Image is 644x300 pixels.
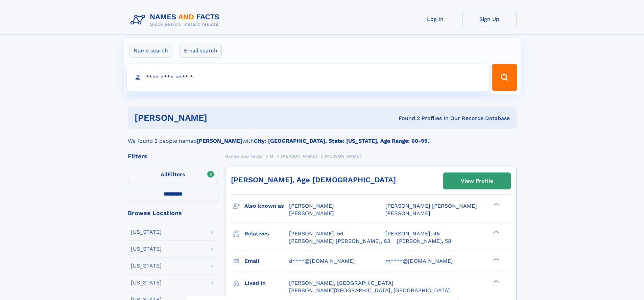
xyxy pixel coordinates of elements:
[325,154,361,159] span: [PERSON_NAME]
[281,154,317,159] span: [PERSON_NAME]
[492,230,500,234] div: ❯
[397,237,451,245] a: [PERSON_NAME], 58
[197,138,242,144] b: [PERSON_NAME]
[244,228,289,239] h3: Relatives
[135,114,303,122] h1: [PERSON_NAME]
[270,154,273,159] span: M
[461,173,493,189] div: View Profile
[131,246,162,252] div: [US_STATE]
[161,171,168,178] span: All
[281,152,317,160] a: [PERSON_NAME]
[289,203,334,209] span: [PERSON_NAME]
[385,230,440,237] a: [PERSON_NAME], 45
[128,167,218,183] label: Filters
[444,173,510,189] a: View Profile
[231,176,396,184] a: [PERSON_NAME], Age [DEMOGRAPHIC_DATA]
[180,44,222,58] label: Email search
[128,210,218,216] div: Browse Locations
[289,210,334,216] span: [PERSON_NAME]
[289,237,390,245] a: [PERSON_NAME] [PERSON_NAME], 63
[408,11,462,27] a: Log In
[131,280,162,285] div: [US_STATE]
[128,153,218,159] div: Filters
[492,202,500,207] div: ❯
[128,11,225,29] img: Logo Names and Facts
[244,200,289,212] h3: Also known as
[462,11,517,27] a: Sign Up
[289,280,393,286] span: [PERSON_NAME], [GEOGRAPHIC_DATA]
[289,287,450,294] span: [PERSON_NAME][GEOGRAPHIC_DATA], [GEOGRAPHIC_DATA]
[270,152,273,160] a: M
[127,64,489,91] input: search input
[131,229,162,235] div: [US_STATE]
[492,64,517,91] button: Search Button
[385,210,430,216] span: [PERSON_NAME]
[254,138,428,144] b: City: [GEOGRAPHIC_DATA], State: [US_STATE], Age Range: 60-99
[492,257,500,261] div: ❯
[289,230,343,237] a: [PERSON_NAME], 56
[225,152,262,160] a: Names and Facts
[128,129,517,145] div: We found 2 people named with .
[129,44,172,58] label: Name search
[244,255,289,267] h3: Email
[131,263,162,269] div: [US_STATE]
[492,279,500,283] div: ❯
[244,277,289,289] h3: Lived in
[303,115,510,122] div: Found 2 Profiles In Our Records Database
[385,203,477,209] span: [PERSON_NAME] [PERSON_NAME]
